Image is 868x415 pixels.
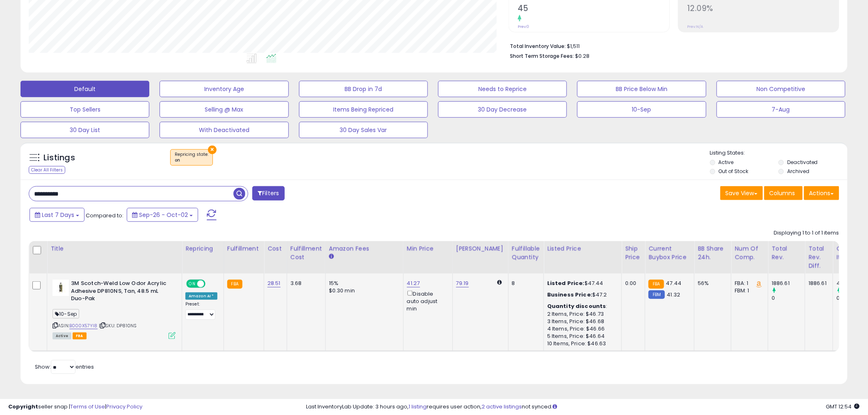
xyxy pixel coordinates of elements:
span: FBA [73,333,87,340]
b: Total Inventory Value: [510,43,566,50]
span: | SKU: DP810NS [99,322,137,329]
a: 1 listing [409,403,427,410]
button: 30 Day Sales Var [299,122,428,138]
div: Current Buybox Price [649,244,691,262]
span: Compared to: [86,212,123,219]
div: ASIN: [53,280,176,338]
span: $0.28 [575,52,589,60]
b: Short Term Storage Fees: [510,52,574,59]
button: 7-Aug [717,101,845,118]
div: 1886.61 [809,280,827,287]
div: 0 [772,294,805,302]
h5: Listings [43,152,75,164]
b: 3M Scotch-Weld Low Odor Acrylic Adhesive DP810NS, Tan, 48.5 mL Duo-Pak [71,280,171,305]
button: Needs to Reprice [438,81,567,97]
div: 5 Items, Price: $46.64 [547,333,615,340]
div: Repricing [185,244,220,253]
div: Fulfillment Cost [290,244,322,262]
a: Privacy Policy [106,403,142,410]
a: Terms of Use [70,403,105,410]
span: OFF [204,280,217,287]
img: 210Xja9CVUL._SL40_.jpg [53,280,69,296]
button: 30 Day Decrease [438,101,567,118]
div: BB Share 24h. [698,244,728,262]
div: 2 Items, Price: $46.73 [547,310,615,318]
span: Last 7 Days [42,211,74,219]
a: B000X57YI8 [69,322,98,329]
small: FBA [227,280,242,289]
button: Sep-26 - Oct-02 [127,208,198,222]
div: Amazon Fees [329,244,400,253]
div: : [547,303,615,310]
button: Save View [720,186,763,200]
button: Default [21,81,149,97]
label: Deactivated [787,159,818,166]
div: 0.00 [625,280,639,287]
div: 56% [698,280,725,287]
div: 4 Items, Price: $46.66 [547,325,615,333]
div: Fulfillable Quantity [512,244,540,262]
div: 1886.61 [772,280,805,287]
a: 2 active listings [482,403,522,410]
b: Business Price: [547,291,592,299]
div: Amazon AI * [185,292,217,300]
div: FBM: 1 [735,287,762,294]
div: $0.30 min [329,287,397,294]
div: FBA: 1 [735,280,762,287]
div: Listed Price [547,244,618,253]
div: Disable auto adjust min [407,289,446,312]
div: Title [50,244,178,253]
label: Active [719,159,734,166]
div: 10 Items, Price: $46.63 [547,340,615,347]
h2: 12.09% [687,4,839,15]
span: Show: entries [35,363,94,371]
div: Fulfillment [227,244,260,253]
div: $47.44 [547,280,615,287]
span: 10-Sep [53,309,79,319]
div: Num of Comp. [735,244,765,262]
b: Listed Price: [547,279,585,287]
button: Filters [252,186,284,201]
button: Non Competitive [717,81,845,97]
a: 28.51 [267,279,281,287]
strong: Copyright [8,403,38,410]
small: Prev: 0 [518,24,529,29]
span: 47.44 [666,279,682,287]
div: 8 [512,280,537,287]
button: 10-Sep [577,101,706,118]
small: FBM [649,290,665,299]
span: Repricing state : [175,151,208,164]
div: Cost [267,244,283,253]
div: Total Rev. Diff. [809,244,829,270]
div: on [175,157,208,163]
button: Last 7 Days [30,208,85,222]
div: Total Rev. [772,244,802,262]
span: 2025-10-10 12:54 GMT [826,403,860,410]
button: Inventory Age [160,81,288,97]
label: Archived [787,168,809,175]
div: Preset: [185,301,217,320]
small: Prev: N/A [687,24,703,29]
span: Columns [770,189,795,197]
button: Top Sellers [21,101,149,118]
a: 79.19 [456,279,469,287]
div: Last InventoryLab Update: 3 hours ago, requires user action, not synced. [306,403,860,411]
span: Sep-26 - Oct-02 [139,211,188,219]
div: 15% [329,280,397,287]
div: Ship Price [625,244,642,262]
div: 3.68 [290,280,319,287]
label: Out of Stock [719,168,749,175]
span: ON [187,280,197,287]
div: 3 Items, Price: $46.68 [547,318,615,325]
button: Selling @ Max [160,101,288,118]
span: 41.32 [667,291,681,299]
button: With Deactivated [160,122,288,138]
button: 30 Day List [21,122,149,138]
span: All listings currently available for purchase on Amazon [53,333,71,340]
b: Quantity discounts [547,302,606,310]
button: Columns [764,186,803,200]
a: 41.27 [407,279,420,287]
div: $47.2 [547,291,615,299]
h2: 45 [518,4,669,15]
div: Ordered Items [836,244,866,262]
